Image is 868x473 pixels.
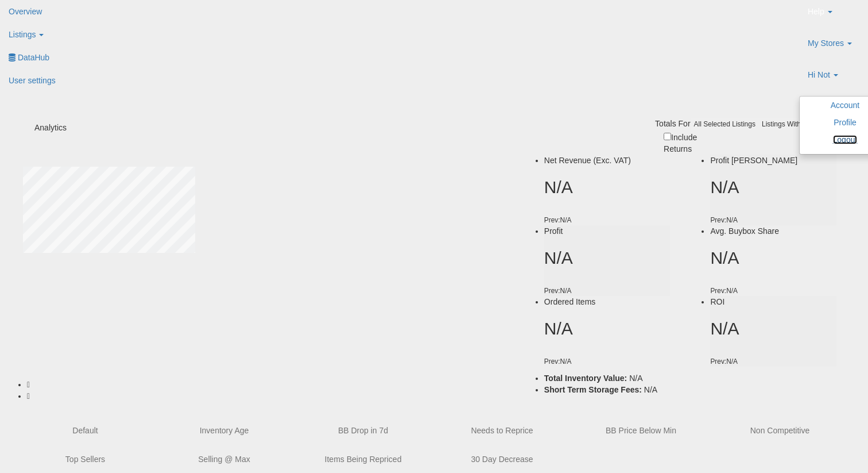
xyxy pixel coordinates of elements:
[758,118,820,130] button: Listings With Cost
[544,156,631,165] span: Net Revenue (Exc. VAT)
[710,156,797,165] span: Profit [PERSON_NAME]
[544,357,572,366] small: Prev: N/A
[9,30,36,39] span: Listings
[34,124,222,132] h5: Analytics
[544,319,671,338] h2: N/A
[579,419,703,442] button: BB Price Below Min
[301,448,425,471] button: Items Being Repriced
[710,248,836,267] h2: N/A
[440,419,564,442] button: Needs to Reprice
[831,101,860,110] a: Account
[710,226,779,236] span: Avg. Buybox Share
[710,287,738,295] small: Prev: N/A
[834,118,857,127] a: Profile
[799,32,868,63] a: My Stores
[544,248,671,267] h2: N/A
[710,216,738,224] small: Prev: N/A
[808,69,830,80] span: Hi Not
[710,319,836,338] h2: N/A
[23,448,148,471] button: Top Sellers
[691,118,759,130] button: All Selected Listings
[544,385,642,394] b: Short Term Storage Fees:
[718,419,842,442] button: Non Competitive
[544,297,595,306] span: Ordered Items
[162,448,286,471] button: Selling @ Max
[655,130,718,155] div: Include Returns
[544,178,671,197] h2: N/A
[9,7,42,16] span: Overview
[162,419,286,442] button: Inventory Age
[808,37,844,49] span: My Stores
[23,419,148,442] button: Default
[544,226,563,236] span: Profit
[301,419,425,442] button: BB Drop in 7d
[833,135,858,144] a: Logout
[710,297,724,306] span: ROI
[544,374,627,383] b: Total Inventory Value:
[440,448,564,471] button: 30 Day Decrease
[544,216,572,224] small: Prev: N/A
[544,372,836,384] li: N/A
[544,287,572,295] small: Prev: N/A
[710,178,836,197] h2: N/A
[655,118,690,129] div: Totals For
[644,385,657,394] span: N/A
[808,6,824,17] span: Help
[710,357,738,366] small: Prev: N/A
[18,53,49,62] span: DataHub
[799,63,868,95] a: Hi Not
